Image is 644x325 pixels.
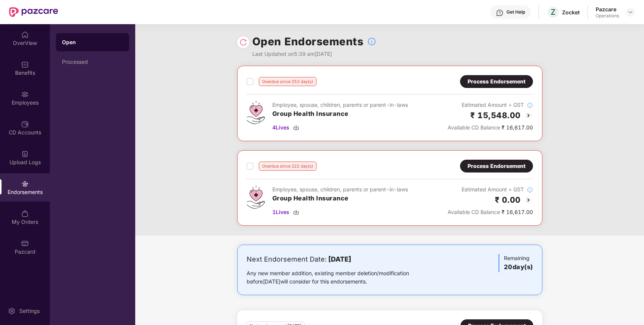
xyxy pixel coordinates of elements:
[272,101,408,109] div: Employee, spouse, children, parents or parent-in-laws
[21,61,29,68] img: svg+xml;base64,PHN2ZyBpZD0iQmVuZWZpdHMiIHhtbG5zPSJodHRwOi8vd3d3LnczLm9yZy8yMDAwL3N2ZyIgd2lkdGg9Ij...
[62,39,123,46] div: Open
[62,59,123,65] div: Processed
[8,307,15,315] img: svg+xml;base64,PHN2ZyBpZD0iU2V0dGluZy0yMHgyMCIgeG1sbnM9Imh0dHA6Ly93d3cudzMub3JnLzIwMDAvc3ZnIiB3aW...
[21,31,29,39] img: svg+xml;base64,PHN2ZyBpZD0iSG9tZSIgeG1sbnM9Imh0dHA6Ly93d3cudzMub3JnLzIwMDAvc3ZnIiB3aWR0aD0iMjAiIG...
[551,8,556,17] span: Z
[21,150,29,158] img: svg+xml;base64,PHN2ZyBpZD0iVXBsb2FkX0xvZ3MiIGRhdGEtbmFtZT0iVXBsb2FkIExvZ3MiIHhtbG5zPSJodHRwOi8vd3...
[448,209,500,215] span: Available CD Balance
[17,307,42,315] div: Settings
[247,269,433,286] div: Any new member addition, existing member deletion/modification before [DATE] will consider for th...
[252,33,364,50] h1: Open Endorsements
[272,109,408,119] h3: Group Health Insurance
[596,13,619,19] div: Operations
[448,101,533,109] div: Estimated Amount + GST
[524,196,533,205] img: svg+xml;base64,PHN2ZyBpZD0iQmFjay0yMHgyMCIgeG1sbnM9Imh0dHA6Ly93d3cudzMub3JnLzIwMDAvc3ZnIiB3aWR0aD...
[495,194,521,206] h2: ₹ 0.00
[21,240,29,247] img: svg+xml;base64,PHN2ZyBpZD0iUGF6Y2FyZCIgeG1sbnM9Imh0dHA6Ly93d3cudzMub3JnLzIwMDAvc3ZnIiB3aWR0aD0iMj...
[448,123,533,132] div: ₹ 16,617.00
[448,208,533,216] div: ₹ 16,617.00
[448,124,500,131] span: Available CD Balance
[507,9,525,15] div: Get Help
[527,187,533,193] img: svg+xml;base64,PHN2ZyBpZD0iSW5mb18tXzMyeDMyIiBkYXRhLW5hbWU9IkluZm8gLSAzMngzMiIgeG1sbnM9Imh0dHA6Ly...
[247,101,265,124] img: svg+xml;base64,PHN2ZyB4bWxucz0iaHR0cDovL3d3dy53My5vcmcvMjAwMC9zdmciIHdpZHRoPSI0Ny43MTQiIGhlaWdodD...
[524,111,533,120] img: svg+xml;base64,PHN2ZyBpZD0iQmFjay0yMHgyMCIgeG1sbnM9Imh0dHA6Ly93d3cudzMub3JnLzIwMDAvc3ZnIiB3aWR0aD...
[504,262,533,272] h3: 20 day(s)
[272,185,408,194] div: Employee, spouse, children, parents or parent-in-laws
[496,9,503,17] img: svg+xml;base64,PHN2ZyBpZD0iSGVscC0zMngzMiIgeG1sbnM9Imh0dHA6Ly93d3cudzMub3JnLzIwMDAvc3ZnIiB3aWR0aD...
[293,209,299,215] img: svg+xml;base64,PHN2ZyBpZD0iRG93bmxvYWQtMzJ4MzIiIHhtbG5zPSJodHRwOi8vd3d3LnczLm9yZy8yMDAwL3N2ZyIgd2...
[21,180,29,188] img: svg+xml;base64,PHN2ZyBpZD0iRW5kb3JzZW1lbnRzIiB4bWxucz0iaHR0cDovL3d3dy53My5vcmcvMjAwMC9zdmciIHdpZH...
[21,91,29,98] img: svg+xml;base64,PHN2ZyBpZD0iRW1wbG95ZWVzIiB4bWxucz0iaHR0cDovL3d3dy53My5vcmcvMjAwMC9zdmciIHdpZHRoPS...
[252,50,377,58] div: Last Updated on 5:39 am[DATE]
[468,162,525,170] div: Process Endorsement
[247,185,265,209] img: svg+xml;base64,PHN2ZyB4bWxucz0iaHR0cDovL3d3dy53My5vcmcvMjAwMC9zdmciIHdpZHRoPSI0Ny43MTQiIGhlaWdodD...
[21,210,29,217] img: svg+xml;base64,PHN2ZyBpZD0iTXlfT3JkZXJzIiBkYXRhLW5hbWU9Ik15IE9yZGVycyIgeG1sbnM9Imh0dHA6Ly93d3cudz...
[293,125,299,131] img: svg+xml;base64,PHN2ZyBpZD0iRG93bmxvYWQtMzJ4MzIiIHhtbG5zPSJodHRwOi8vd3d3LnczLm9yZy8yMDAwL3N2ZyIgd2...
[367,37,376,46] img: svg+xml;base64,PHN2ZyBpZD0iSW5mb18tXzMyeDMyIiBkYXRhLW5hbWU9IkluZm8gLSAzMngzMiIgeG1sbnM9Imh0dHA6Ly...
[259,77,317,86] div: Overdue since 253 day(s)
[21,120,29,128] img: svg+xml;base64,PHN2ZyBpZD0iQ0RfQWNjb3VudHMiIGRhdGEtbmFtZT0iQ0QgQWNjb3VudHMiIHhtbG5zPSJodHRwOi8vd3...
[468,77,525,86] div: Process Endorsement
[470,109,521,122] h2: ₹ 15,548.00
[239,39,247,46] img: svg+xml;base64,PHN2ZyBpZD0iUmVsb2FkLTMyeDMyIiB4bWxucz0iaHR0cDovL3d3dy53My5vcmcvMjAwMC9zdmciIHdpZH...
[247,254,433,265] div: Next Endorsement Date:
[272,208,289,216] span: 1 Lives
[328,255,351,263] b: [DATE]
[448,185,533,194] div: Estimated Amount + GST
[272,194,408,203] h3: Group Health Insurance
[627,9,633,15] img: svg+xml;base64,PHN2ZyBpZD0iRHJvcGRvd24tMzJ4MzIiIHhtbG5zPSJodHRwOi8vd3d3LnczLm9yZy8yMDAwL3N2ZyIgd2...
[9,7,58,17] img: New Pazcare Logo
[596,6,619,13] div: Pazcare
[527,102,533,108] img: svg+xml;base64,PHN2ZyBpZD0iSW5mb18tXzMyeDMyIiBkYXRhLW5hbWU9IkluZm8gLSAzMngzMiIgeG1sbnM9Imh0dHA6Ly...
[499,254,533,272] div: Remaining
[562,9,580,16] div: Zocket
[272,123,289,132] span: 4 Lives
[259,162,317,171] div: Overdue since 222 day(s)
